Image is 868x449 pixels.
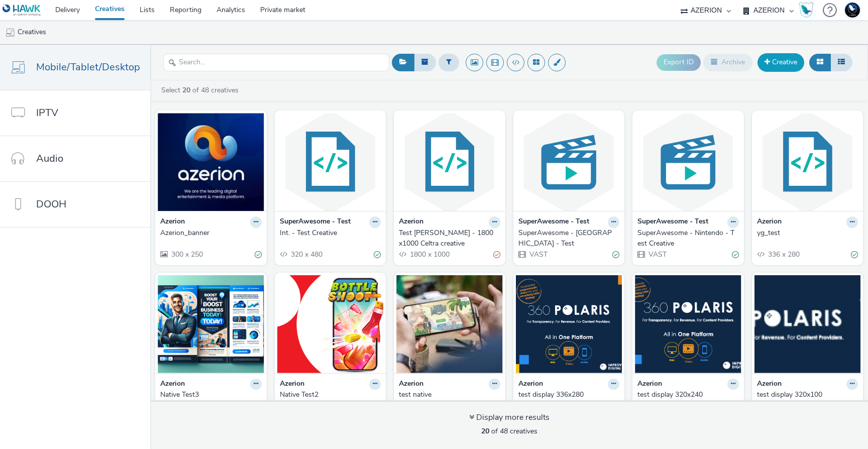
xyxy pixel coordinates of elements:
[757,228,858,238] a: yg_test
[481,426,489,436] strong: 20
[528,250,548,259] span: VAST
[399,228,496,249] div: Test [PERSON_NAME] - 1800x1000 Celtra creative
[280,228,377,238] div: Int. - Test Creative
[799,2,814,18] img: Hawk Academy
[830,54,852,71] button: Table
[657,54,701,70] button: Export ID
[36,105,58,120] span: IPTV
[160,85,243,95] a: Select of 48 creatives
[767,250,800,259] span: 336 x 280
[518,390,620,400] a: test display 336x280
[277,113,384,211] img: Int. - Test Creative visual
[3,4,41,17] img: undefined Logo
[612,250,619,260] div: Valid
[160,228,258,238] div: Azerion_banner
[36,60,140,74] span: Mobile/Tablet/Desktop
[182,85,190,95] strong: 20
[280,379,304,390] strong: Azerion
[163,54,389,71] input: Search...
[757,53,804,71] a: Creative
[637,390,735,400] div: test display 320x240
[637,228,735,249] div: SuperAwesome - Nintendo - Test Creative
[518,390,616,400] div: test display 336x280
[757,228,854,238] div: yg_test
[399,379,423,390] strong: Azerion
[635,113,741,211] img: SuperAwesome - Nintendo - Test Creative visual
[280,216,351,228] strong: SuperAwesome - Test
[518,216,589,228] strong: SuperAwesome - Test
[757,379,782,390] strong: Azerion
[518,379,543,390] strong: Azerion
[170,250,203,259] span: 300 x 250
[158,113,264,211] img: Azerion_banner visual
[399,228,500,249] a: Test [PERSON_NAME] - 1800x1000 Celtra creative
[493,250,500,260] div: Partially valid
[754,275,861,373] img: test display 320x100 visual
[280,228,381,238] a: Int. - Test Creative
[757,390,858,400] a: test display 320x100
[754,113,861,211] img: yg_test visual
[732,250,739,260] div: Valid
[399,390,500,400] a: test native
[255,250,262,260] div: Valid
[277,275,384,373] img: Native Test2 visual
[518,228,616,249] div: SuperAwesome - [GEOGRAPHIC_DATA] - Test
[36,151,63,166] span: Audio
[160,216,185,228] strong: Azerion
[160,228,262,238] a: Azerion_banner
[637,390,739,400] a: test display 320x240
[290,250,322,259] span: 320 x 480
[637,228,739,249] a: SuperAwesome - Nintendo - Test Creative
[158,275,264,373] img: Native Test3 visual
[36,197,66,211] span: DOOH
[516,275,622,373] img: test display 336x280 visual
[280,390,377,400] div: Native Test2
[757,216,782,228] strong: Azerion
[374,250,381,260] div: Valid
[396,275,503,373] img: test native visual
[851,250,858,260] div: Valid
[637,379,662,390] strong: Azerion
[280,390,381,400] a: Native Test2
[516,113,622,211] img: SuperAwesome - Hotel Hideaway - Test visual
[757,390,854,400] div: test display 320x100
[399,216,423,228] strong: Azerion
[5,28,15,38] img: mobile
[845,3,860,18] img: Support Hawk
[809,54,831,71] button: Grid
[481,426,537,436] span: of 48 creatives
[637,216,708,228] strong: SuperAwesome - Test
[160,390,258,400] div: Native Test3
[409,250,450,259] span: 1800 x 1000
[160,379,185,390] strong: Azerion
[647,250,667,259] span: VAST
[160,390,262,400] a: Native Test3
[799,2,818,18] a: Hawk Academy
[518,228,620,249] a: SuperAwesome - [GEOGRAPHIC_DATA] - Test
[635,275,741,373] img: test display 320x240 visual
[399,390,496,400] div: test native
[703,54,752,71] button: Archive
[396,113,503,211] img: Test Chris - Xandr Curate - 1800x1000 Celtra creative visual
[469,412,550,423] div: Display more results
